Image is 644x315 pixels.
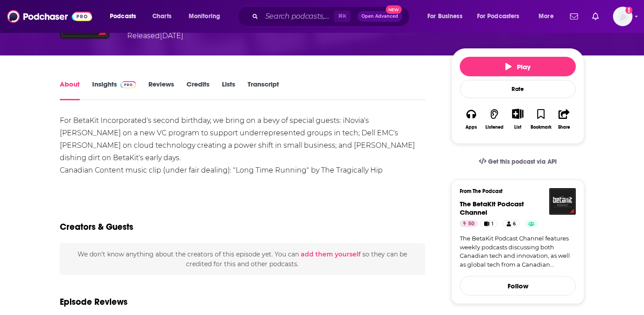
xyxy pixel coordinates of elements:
[421,9,473,24] button: open menu
[468,220,474,228] span: 50
[60,114,425,189] div: For BetaKit Incorporated's second birthday, we bring on a bevy of special guests: iNovia's [PERSO...
[246,6,418,27] div: Search podcasts, credits, & more...
[152,10,171,23] span: Charts
[262,9,334,24] input: Search podcasts, credits, & more...
[558,125,570,130] div: Share
[503,220,520,227] a: 6
[613,7,632,26] span: Logged in as amaclellan
[460,188,569,194] h3: From The Podcast
[248,80,279,100] a: Transcript
[104,9,147,24] button: open menu
[553,103,576,135] button: Share
[92,80,136,100] a: InsightsPodchaser Pro
[7,8,92,25] img: Podchaser - Follow, Share and Rate Podcasts
[613,7,632,26] img: User Profile
[472,151,564,173] a: Get this podcast via API
[147,9,177,24] a: Charts
[357,11,402,22] button: Open AdvancedNew
[78,250,407,268] span: We don't know anything about the creators of this episode yet . You can so they can be credited f...
[60,296,128,307] h3: Episode Reviews
[549,188,576,215] img: The BetaKit Podcast Channel
[506,103,529,135] div: Show More ButtonList
[508,109,527,118] button: Show More Button
[539,10,554,23] span: More
[505,63,531,71] span: Play
[334,11,350,22] span: ⌘ K
[483,103,506,135] button: Listened
[485,125,504,130] div: Listened
[613,7,632,26] button: Show profile menu
[589,9,602,24] a: Show notifications dropdown
[186,80,209,100] a: Credits
[110,10,136,23] span: Podcasts
[460,234,576,269] a: The BetaKit Podcast Channel features weekly podcasts discussing both Canadian tech and innovation...
[120,81,136,88] img: Podchaser Pro
[301,251,361,258] button: add them yourself
[460,103,483,135] button: Apps
[532,9,565,24] button: open menu
[566,9,582,24] a: Show notifications dropdown
[625,7,632,14] svg: Add a profile image
[531,125,551,130] div: Bookmark
[471,9,532,24] button: open menu
[427,10,462,23] span: For Business
[529,103,552,135] button: Bookmark
[460,276,576,295] button: Follow
[466,125,477,130] div: Apps
[222,80,235,100] a: Lists
[361,14,398,19] span: Open Advanced
[514,124,521,130] div: List
[460,80,576,98] div: Rate
[127,31,183,41] div: Released [DATE]
[189,10,220,23] span: Monitoring
[460,220,478,227] a: 50
[488,158,557,165] span: Get this podcast via API
[182,9,232,24] button: open menu
[492,220,493,228] span: 1
[460,200,524,217] a: The BetaKit Podcast Channel
[513,220,516,228] span: 6
[480,220,497,227] a: 1
[148,80,174,100] a: Reviews
[60,221,133,232] h2: Creators & Guests
[460,57,576,76] button: Play
[477,10,520,23] span: For Podcasters
[386,5,402,14] span: New
[60,80,80,100] a: About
